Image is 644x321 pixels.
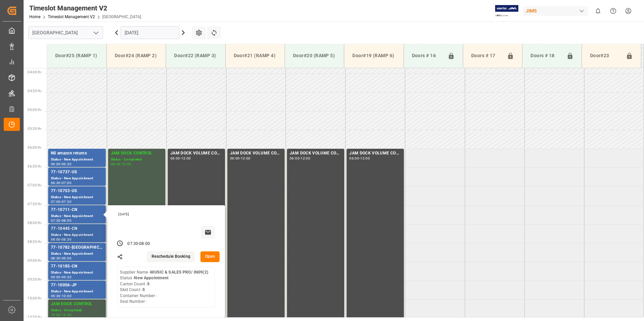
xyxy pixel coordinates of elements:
[28,315,41,319] span: 10:30 Hr
[134,276,168,280] b: New Appointment
[170,150,222,157] div: JAM DOCK VOLUME CONTROL
[51,200,61,203] div: 07:00
[116,212,218,217] div: [DATE]
[51,232,103,238] div: Status - New Appointment
[61,200,62,203] div: -
[300,157,310,160] div: 12:00
[62,238,71,241] div: 08:30
[51,244,103,251] div: 77-10782-[GEOGRAPHIC_DATA]
[121,26,179,39] input: DD.MM.YYYY
[200,251,220,262] button: Open
[409,49,445,62] div: Doors # 16
[120,163,121,166] div: -
[61,163,62,166] div: -
[51,289,103,294] div: Status - New Appointment
[606,3,621,19] button: Help Center
[91,28,101,38] button: open menu
[62,257,71,260] div: 09:00
[51,263,103,270] div: 77-10185-CN
[112,49,160,62] div: Door#24 (RAMP 2)
[523,6,588,16] div: JIMS
[349,157,359,160] div: 06:00
[62,276,71,279] div: 09:30
[28,202,41,206] span: 07:30 Hr
[231,49,279,62] div: Door#21 (RAMP 4)
[28,127,41,131] span: 05:30 Hr
[138,241,139,247] div: -
[469,49,504,62] div: Doors # 17
[51,188,103,194] div: 77-10753-US
[51,163,61,166] div: 06:00
[28,108,41,112] span: 05:00 Hr
[241,157,251,160] div: 12:00
[62,181,71,184] div: 07:00
[51,219,61,222] div: 07:30
[142,287,145,292] b: 5
[290,49,339,62] div: Door#20 (RAMP 5)
[240,157,241,160] div: -
[62,313,71,316] div: 12:00
[51,313,61,316] div: 10:00
[170,157,180,160] div: 06:00
[360,157,370,160] div: 12:00
[51,181,61,184] div: 06:30
[28,259,41,262] span: 09:00 Hr
[290,157,299,160] div: 06:00
[29,3,141,13] div: Timeslot Management V2
[51,282,103,289] div: 77-10056-JP
[61,257,62,260] div: -
[53,49,101,62] div: Door#25 (RAMP 1)
[62,163,71,166] div: 06:30
[61,219,62,222] div: -
[181,157,191,160] div: 12:00
[29,14,40,19] a: Home
[51,213,103,219] div: Status - New Appointment
[28,278,41,281] span: 09:30 Hr
[62,219,71,222] div: 08:00
[523,4,590,17] button: JIMS
[28,70,41,74] span: 04:00 Hr
[51,225,103,232] div: 77-10445-CN
[127,241,138,247] div: 07:30
[28,89,41,93] span: 04:30 Hr
[28,146,41,149] span: 06:00 Hr
[230,157,240,160] div: 06:00
[230,150,282,157] div: JAM DOCK VOLUME CONTROL
[51,257,61,260] div: 08:30
[28,221,41,225] span: 08:00 Hr
[28,296,41,300] span: 10:00 Hr
[359,157,360,160] div: -
[61,181,62,184] div: -
[51,150,103,157] div: NS amazon returns
[51,251,103,257] div: Status - New Appointment
[120,270,208,305] div: Supplier Name - Status - Carton Count - Skid Count - Container Number - Seal Number -
[122,163,131,166] div: 12:00
[147,282,150,286] b: 5
[111,163,121,166] div: 06:00
[61,276,62,279] div: -
[350,49,398,62] div: Door#19 (RAMP 6)
[51,176,103,181] div: Status - New Appointment
[495,5,518,17] img: Exertis%20JAM%20-%20Email%20Logo.jpg_1722504956.jpg
[349,150,401,157] div: JAM DOCK VOLUME CONTROL
[111,157,163,163] div: Status - Completed
[51,157,103,163] div: Status - New Appointment
[48,14,95,19] a: Timeslot Management V2
[180,157,181,160] div: -
[51,169,103,176] div: 77-10737-US
[51,301,103,308] div: JAM DOCK CONTROL
[51,276,61,279] div: 09:00
[51,294,61,297] div: 09:30
[111,150,163,157] div: JAM DOCK CONTROL
[61,238,62,241] div: -
[51,238,61,241] div: 08:00
[299,157,300,160] div: -
[51,270,103,276] div: Status - New Appointment
[61,313,62,316] div: -
[528,49,563,62] div: Doors # 18
[171,49,220,62] div: Door#22 (RAMP 3)
[28,183,41,187] span: 07:00 Hr
[139,241,150,247] div: 08:00
[150,270,208,275] b: MUSIC & SALES PRO/ IN09(2)
[28,240,41,244] span: 08:30 Hr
